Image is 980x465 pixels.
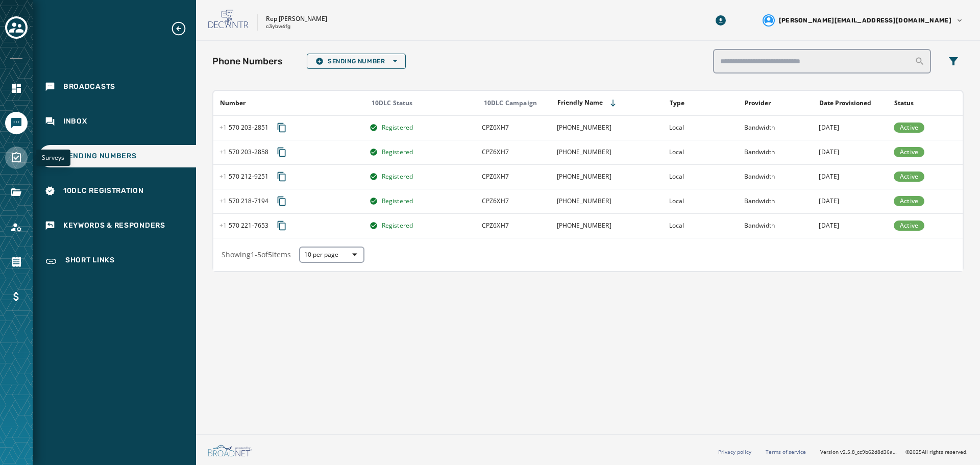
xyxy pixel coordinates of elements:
span: Rep Tim Twardzik with the Pennsylvania House of Representatives Republican Caucus will use this c... [482,148,509,156]
span: 10DLC Registration [63,186,144,196]
td: Bandwidth [738,140,813,164]
p: c3ybw6fg [266,23,290,31]
p: Rep [PERSON_NAME] [266,15,327,23]
td: Bandwidth [738,189,813,213]
td: Bandwidth [738,164,813,189]
span: Rep Tim Twardzik with the Pennsylvania House of Representatives Republican Caucus will use this c... [482,172,509,181]
span: Inbox [63,116,87,127]
a: Navigate to Keywords & Responders [39,214,196,237]
td: [DATE] [813,115,888,140]
span: Active [900,124,918,132]
a: Navigate to Surveys [5,146,28,169]
td: Local [663,213,738,238]
a: Privacy policy [718,448,751,455]
td: [PHONE_NUMBER] [551,189,663,213]
a: Navigate to Orders [5,251,28,273]
td: [DATE] [813,140,888,164]
td: Local [663,115,738,140]
button: Download Menu [712,11,730,30]
td: [PHONE_NUMBER] [551,140,663,164]
span: Active [900,148,918,156]
button: Sending Number [307,54,406,69]
div: 10DLC Status [372,99,475,107]
span: Keywords & Responders [63,221,165,231]
span: v2.5.8_cc9b62d8d36ac40d66e6ee4009d0e0f304571100 [840,448,897,456]
span: 570 203 - 2851 [219,124,268,132]
button: 10 per page [299,247,364,263]
span: 570 218 - 7194 [219,197,268,205]
td: Local [663,189,738,213]
span: Registered [382,124,413,132]
a: Navigate to 10DLC Registration [39,180,196,202]
span: 570 221 - 7653 [219,222,268,230]
button: Sort by [object Object] [741,95,775,111]
a: Navigate to Billing [5,285,28,308]
span: Rep Tim Twardzik with the Pennsylvania House of Representatives Republican Caucus will use this c... [482,123,509,132]
td: Local [663,140,738,164]
h2: Phone Numbers [212,54,283,68]
button: Toggle account select drawer [5,16,28,39]
span: +1 [219,221,229,230]
span: +1 [219,148,229,156]
span: Active [900,222,918,230]
button: Copy phone number to clipboard [273,216,291,235]
span: 10 per page [304,251,359,259]
a: Navigate to Broadcasts [39,76,196,98]
td: [PHONE_NUMBER] [551,164,663,189]
td: [PHONE_NUMBER] [551,115,663,140]
span: Sending Numbers [63,151,137,161]
a: Navigate to Short Links [39,249,196,274]
span: Version [820,448,897,456]
span: Active [900,173,918,181]
a: Navigate to Inbox [39,110,196,133]
span: Short Links [65,255,115,267]
a: Navigate to Account [5,216,28,238]
span: Registered [382,222,413,230]
div: Surveys [36,150,70,166]
span: 570 212 - 9251 [219,173,268,181]
a: Navigate to Sending Numbers [39,145,196,167]
td: [DATE] [813,213,888,238]
span: Registered [382,173,413,181]
span: +1 [219,197,229,205]
td: Local [663,164,738,189]
span: [PERSON_NAME][EMAIL_ADDRESS][DOMAIN_NAME] [779,16,951,25]
span: Registered [382,197,413,205]
span: +1 [219,123,229,132]
button: Sort by [object Object] [890,95,918,111]
td: Bandwidth [738,115,813,140]
button: Copy phone number to clipboard [273,167,291,186]
button: Copy phone number to clipboard [273,118,291,137]
span: Sending Number [315,57,397,65]
button: Copy phone number to clipboard [273,143,291,161]
td: [PHONE_NUMBER] [551,213,663,238]
td: [DATE] [813,189,888,213]
button: Sort by [object Object] [553,94,621,111]
button: Expand sub nav menu [170,20,195,37]
button: User settings [758,10,968,31]
td: Bandwidth [738,213,813,238]
button: Sort by [object Object] [815,95,875,111]
span: © 2025 All rights reserved. [905,448,968,455]
span: Registered [382,148,413,156]
button: Sort by [object Object] [666,95,689,111]
a: Navigate to Messaging [5,112,28,134]
a: Navigate to Files [5,181,28,204]
span: Rep Tim Twardzik with the Pennsylvania House of Representatives Republican Caucus will use this c... [482,197,509,205]
div: 10DLC Campaign [484,99,550,107]
button: Copy phone number to clipboard [273,192,291,210]
span: 570 203 - 2858 [219,148,268,156]
td: [DATE] [813,164,888,189]
span: Showing 1 - 5 of 5 items [222,250,291,259]
span: +1 [219,172,229,181]
span: Broadcasts [63,82,115,92]
span: Rep Tim Twardzik with the Pennsylvania House of Representatives Republican Caucus will use this c... [482,221,509,230]
a: Terms of service [766,448,806,455]
a: Navigate to Home [5,77,28,100]
button: Filters menu [943,51,964,71]
button: Sort by [object Object] [216,95,250,111]
span: Active [900,197,918,205]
